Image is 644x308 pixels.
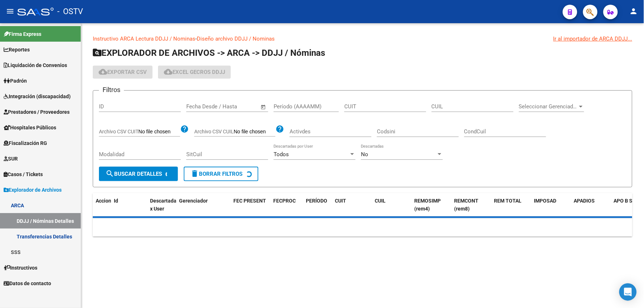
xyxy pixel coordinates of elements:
[93,66,153,79] button: Exportar CSV
[571,193,611,217] datatable-header-cell: APADIOS
[186,103,210,110] input: Start date
[190,169,199,178] mat-icon: delete
[99,85,124,95] h3: Filtros
[574,198,595,204] span: APADIOS
[57,4,83,20] span: - OSTV
[184,167,258,181] button: Borrar Filtros
[4,170,43,178] span: Casos / Tickets
[4,139,47,147] span: Fiscalización RG
[4,92,71,100] span: Integración (discapacidad)
[197,36,275,42] a: Diseño archivo DDJJ / Nominas
[259,103,268,111] button: Open calendar
[147,193,176,217] datatable-header-cell: Descartada x User
[4,186,62,194] span: Explorador de Archivos
[275,125,284,133] mat-icon: help
[372,193,412,217] datatable-header-cell: CUIL
[4,77,27,85] span: Padrón
[99,167,178,181] button: Buscar Detalles
[180,125,189,133] mat-icon: help
[454,198,479,212] span: REMCONT (rem8)
[553,35,632,43] div: Ir al importador de ARCA DDJJ...
[158,66,231,79] button: EXCEL GECROS DDJJ
[619,283,637,301] div: Open Intercom Messenger
[164,69,225,75] span: EXCEL GECROS DDJJ
[270,193,303,217] datatable-header-cell: FECPROC
[4,264,37,272] span: Instructivos
[375,198,386,204] span: CUIL
[93,193,111,217] datatable-header-cell: Accion
[630,7,638,16] mat-icon: person
[111,193,147,217] datatable-header-cell: Id
[194,129,234,134] span: Archivo CSV CUIL
[4,46,30,54] span: Reportes
[274,151,289,158] span: Todos
[534,198,557,204] span: IMPOSAD
[491,193,531,217] datatable-header-cell: REM TOTAL
[531,193,571,217] datatable-header-cell: IMPOSAD
[93,48,325,58] span: EXPLORADOR DE ARCHIVOS -> ARCA -> DDJJ / Nóminas
[4,108,70,116] span: Prestadores / Proveedores
[105,169,114,178] mat-icon: search
[99,129,138,134] span: Archivo CSV CUIT
[138,129,180,135] input: Archivo CSV CUIT
[273,198,296,204] span: FECPROC
[93,35,632,43] p: -
[150,198,176,212] span: Descartada x User
[4,124,56,132] span: Hospitales Públicos
[176,193,230,217] datatable-header-cell: Gerenciador
[4,61,67,69] span: Liquidación de Convenios
[190,171,242,177] span: Borrar Filtros
[114,198,118,204] span: Id
[4,30,41,38] span: Firma Express
[6,7,14,16] mat-icon: menu
[99,67,107,76] mat-icon: cloud_download
[164,67,173,76] mat-icon: cloud_download
[494,198,522,204] span: REM TOTAL
[415,198,441,212] span: REMOSIMP (rem4)
[335,198,346,204] span: CUIT
[230,193,270,217] datatable-header-cell: FEC PRESENT
[105,171,162,177] span: Buscar Detalles
[303,193,332,217] datatable-header-cell: PERÍODO
[93,36,195,42] a: Instructivo ARCA Lectura DDJJ / Nominas
[361,151,368,158] span: No
[234,129,275,135] input: Archivo CSV CUIL
[179,198,208,204] span: Gerenciador
[96,198,111,204] span: Accion
[306,198,327,204] span: PERÍODO
[332,193,372,217] datatable-header-cell: CUIT
[412,193,452,217] datatable-header-cell: REMOSIMP (rem4)
[4,155,18,163] span: SUR
[4,279,51,287] span: Datos de contacto
[216,103,252,110] input: End date
[614,198,640,204] span: APO B SOC
[519,103,578,110] span: Seleccionar Gerenciador
[452,193,491,217] datatable-header-cell: REMCONT (rem8)
[233,198,266,204] span: FEC PRESENT
[99,69,147,75] span: Exportar CSV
